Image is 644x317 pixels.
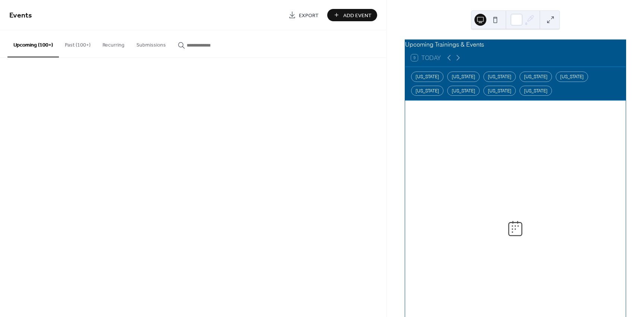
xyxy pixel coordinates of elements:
button: Past (100+) [59,30,97,57]
button: Submissions [130,30,172,57]
div: [US_STATE] [447,86,480,96]
div: [US_STATE] [556,72,588,82]
a: Export [283,9,324,21]
div: [US_STATE] [483,72,516,82]
div: [US_STATE] [483,86,516,96]
div: [US_STATE] [447,72,480,82]
div: [US_STATE] [520,86,552,96]
button: Recurring [97,30,130,57]
button: Add Event [327,9,377,21]
span: Add Event [343,12,372,19]
div: Upcoming Trainings & Events [405,40,626,49]
div: [US_STATE] [411,86,443,96]
button: Upcoming (100+) [7,30,59,57]
span: Export [299,12,319,19]
span: Events [9,8,32,23]
div: [US_STATE] [520,72,552,82]
div: [US_STATE] [411,72,443,82]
